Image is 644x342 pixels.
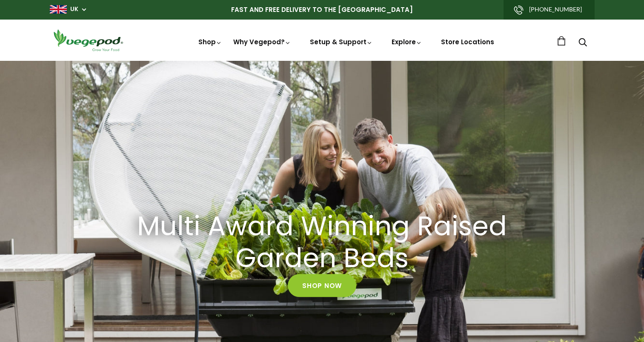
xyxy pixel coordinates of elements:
[131,211,514,274] h2: Multi Award Winning Raised Garden Beds
[120,211,524,274] a: Multi Award Winning Raised Garden Beds
[50,5,67,14] img: gb_large.png
[70,5,78,14] a: UK
[310,37,373,46] a: Setup & Support
[198,37,222,46] a: Shop
[578,39,587,48] a: Search
[233,37,291,46] a: Why Vegepod?
[50,28,126,52] img: Vegepod
[288,274,356,297] a: Shop Now
[392,37,422,46] a: Explore
[441,37,494,46] a: Store Locations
